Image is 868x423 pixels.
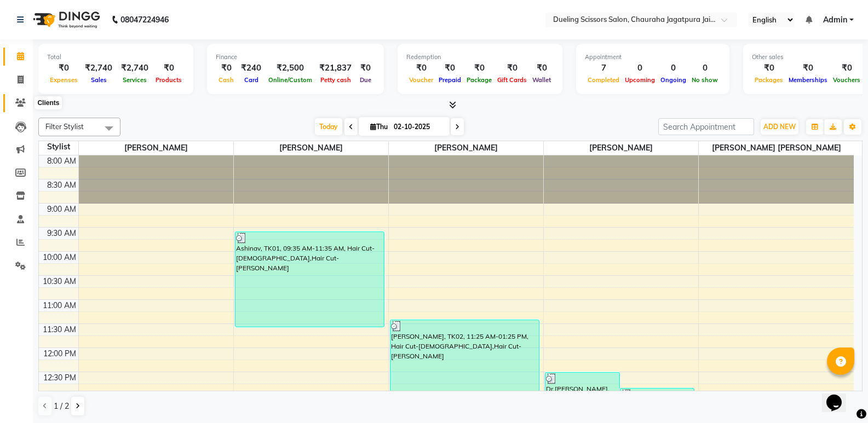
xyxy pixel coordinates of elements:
b: 08047224946 [120,4,169,35]
span: 1 / 2 [54,401,69,412]
span: Petty cash [318,76,354,84]
span: Completed [585,76,622,84]
div: 11:00 AM [41,300,78,311]
span: [PERSON_NAME] [389,141,543,155]
span: [PERSON_NAME] [544,141,698,155]
div: Finance [216,53,375,62]
div: 9:00 AM [45,204,78,215]
div: ₹0 [216,62,237,74]
div: ₹21,837 [315,62,356,74]
span: Prepaid [436,76,464,84]
span: Card [242,76,261,84]
span: [PERSON_NAME] [79,141,233,155]
span: Wallet [530,76,554,84]
div: 9:30 AM [45,228,78,239]
div: Redemption [406,53,554,62]
div: 10:00 AM [41,252,78,263]
input: 2025-10-02 [390,119,445,135]
span: Vouchers [830,76,863,84]
input: Search Appointment [658,118,754,135]
div: 8:30 AM [45,179,78,191]
span: Due [357,76,374,84]
div: ₹2,500 [266,62,315,74]
img: logo [28,4,103,35]
div: Stylist [39,141,78,153]
span: No show [689,76,721,84]
span: Voucher [406,76,436,84]
span: Packages [752,76,786,84]
div: [PERSON_NAME], TK02, 11:25 AM-01:25 PM, Hair Cut-[DEMOGRAPHIC_DATA],Hair Cut-[PERSON_NAME] [390,320,539,415]
div: ₹0 [153,62,185,74]
span: ADD NEW [763,123,796,131]
div: 8:00 AM [45,155,78,167]
div: ₹0 [752,62,786,74]
span: Memberships [786,76,830,84]
div: ₹0 [495,62,530,74]
div: Total [47,53,185,62]
span: Services [120,76,150,84]
span: Online/Custom [266,76,315,84]
button: ADD NEW [761,119,798,135]
iframe: chat widget [822,379,857,412]
div: ₹2,740 [117,62,153,74]
span: Cash [216,76,237,84]
span: Filter Stylist [45,122,84,131]
div: Clients [35,96,62,109]
div: 0 [622,62,658,74]
span: Today [315,118,342,135]
div: 10:30 AM [41,276,78,287]
span: Expenses [47,76,81,84]
div: 7 [585,62,622,74]
span: Sales [88,76,110,84]
div: Ashinav, TK01, 09:35 AM-11:35 AM, Hair Cut-[DEMOGRAPHIC_DATA],Hair Cut-[PERSON_NAME] [235,232,384,327]
div: ₹0 [436,62,464,74]
span: Upcoming [622,76,658,84]
div: Dr.[PERSON_NAME], TK03, 12:30 PM-01:30 PM, Hair Cut-[PERSON_NAME] [545,373,619,419]
div: 0 [689,62,721,74]
span: Thu [367,123,390,131]
div: 0 [658,62,689,74]
span: Admin [823,14,847,26]
div: ₹0 [47,62,81,74]
div: ₹0 [786,62,830,74]
div: ₹0 [464,62,495,74]
div: Appointment [585,53,721,62]
div: ₹0 [406,62,436,74]
span: Gift Cards [495,76,530,84]
div: ₹0 [830,62,863,74]
span: [PERSON_NAME] [PERSON_NAME] [699,141,854,155]
div: ₹0 [530,62,554,74]
span: Package [464,76,495,84]
div: 12:00 PM [41,348,78,360]
span: Products [153,76,185,84]
span: [PERSON_NAME] [234,141,388,155]
span: Ongoing [658,76,689,84]
div: 12:30 PM [41,372,78,384]
div: ₹240 [237,62,266,74]
div: 11:30 AM [41,324,78,335]
div: ₹2,740 [81,62,117,74]
div: ₹0 [356,62,375,74]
